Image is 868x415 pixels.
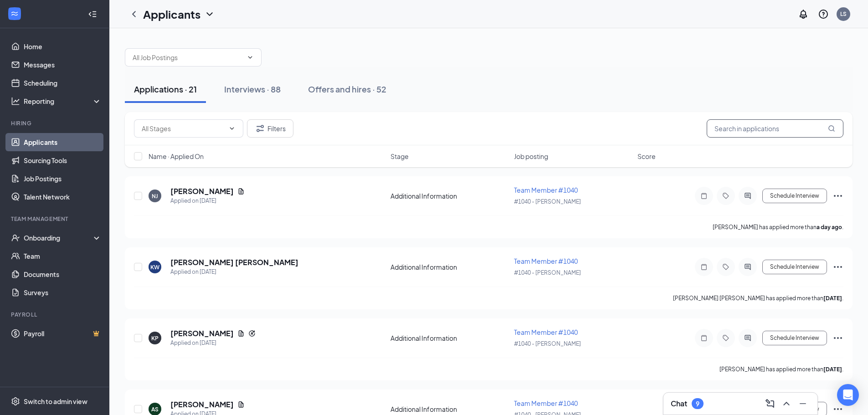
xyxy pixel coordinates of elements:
[390,152,409,161] span: Stage
[24,74,102,92] a: Scheduling
[11,119,100,127] div: Hiring
[224,83,281,95] div: Interviews · 88
[24,324,102,343] a: PayrollCrown
[832,404,843,415] svg: Ellipses
[24,37,102,56] a: Home
[720,192,731,200] svg: Tag
[308,83,386,95] div: Offers and hires · 52
[720,263,731,271] svg: Tag
[24,151,102,169] a: Sourcing Tools
[11,311,100,318] div: Payroll
[720,334,731,342] svg: Tag
[762,189,827,203] button: Schedule Interview
[832,333,843,343] svg: Ellipses
[637,152,656,161] span: Score
[170,186,234,196] h5: [PERSON_NAME]
[828,125,835,132] svg: MagnifyingGlass
[514,257,578,265] span: Team Member #1040
[170,196,245,205] div: Applied on [DATE]
[796,396,810,411] button: Minimize
[247,54,254,61] svg: ChevronDown
[817,224,842,231] b: a day ago
[170,338,256,348] div: Applied on [DATE]
[24,265,102,283] a: Documents
[149,152,204,161] span: Name · Applied On
[765,398,776,409] svg: ComposeMessage
[88,10,97,19] svg: Collapse
[837,384,859,406] div: Open Intercom Messenger
[170,257,298,267] h5: [PERSON_NAME] [PERSON_NAME]
[390,262,508,272] div: Additional Information
[24,247,102,265] a: Team
[390,405,508,414] div: Additional Information
[742,263,753,271] svg: ActiveChat
[673,294,843,302] p: [PERSON_NAME] [PERSON_NAME] has applied more than .
[719,365,843,373] p: [PERSON_NAME] has applied more than .
[390,191,508,200] div: Additional Information
[143,6,200,22] h1: Applicants
[823,295,842,302] b: [DATE]
[237,330,245,337] svg: Document
[671,399,687,409] h3: Chat
[150,263,159,271] div: KW
[10,9,19,18] svg: WorkstreamLogo
[11,233,20,242] svg: UserCheck
[142,123,225,133] input: All Stages
[247,119,293,138] button: Filter Filters
[763,396,777,411] button: ComposeMessage
[170,267,298,277] div: Applied on [DATE]
[24,133,102,151] a: Applicants
[823,366,842,373] b: [DATE]
[818,9,829,20] svg: QuestionInfo
[237,188,245,195] svg: Document
[832,261,843,272] svg: Ellipses
[514,152,548,161] span: Job posting
[781,398,792,409] svg: ChevronUp
[514,340,581,347] span: #1040 - [PERSON_NAME]
[699,334,709,342] svg: Note
[204,9,215,20] svg: ChevronDown
[798,9,809,20] svg: Notifications
[713,223,843,231] p: [PERSON_NAME] has applied more than .
[24,397,87,406] div: Switch to admin view
[779,396,794,411] button: ChevronUp
[514,399,578,407] span: Team Member #1040
[832,190,843,201] svg: Ellipses
[24,233,94,242] div: Onboarding
[151,405,159,413] div: AS
[24,56,102,74] a: Messages
[170,328,234,338] h5: [PERSON_NAME]
[742,192,753,200] svg: ActiveChat
[152,192,158,200] div: NJ
[24,283,102,302] a: Surveys
[248,330,256,337] svg: Reapply
[228,125,236,132] svg: ChevronDown
[699,192,709,200] svg: Note
[514,269,581,276] span: #1040 - [PERSON_NAME]
[840,10,847,18] div: LS
[170,400,234,410] h5: [PERSON_NAME]
[11,397,20,406] svg: Settings
[24,188,102,206] a: Talent Network
[11,215,100,223] div: Team Management
[514,186,578,194] span: Team Member #1040
[742,334,753,342] svg: ActiveChat
[128,9,139,20] svg: ChevronLeft
[24,169,102,188] a: Job Postings
[24,97,102,106] div: Reporting
[696,400,699,408] div: 9
[255,123,266,134] svg: Filter
[514,328,578,336] span: Team Member #1040
[762,260,827,274] button: Schedule Interview
[707,119,843,138] input: Search in applications
[390,333,508,343] div: Additional Information
[797,398,808,409] svg: Minimize
[762,331,827,345] button: Schedule Interview
[151,334,159,342] div: KP
[11,97,20,106] svg: Analysis
[133,52,243,62] input: All Job Postings
[699,263,709,271] svg: Note
[514,198,581,205] span: #1040 - [PERSON_NAME]
[237,401,245,408] svg: Document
